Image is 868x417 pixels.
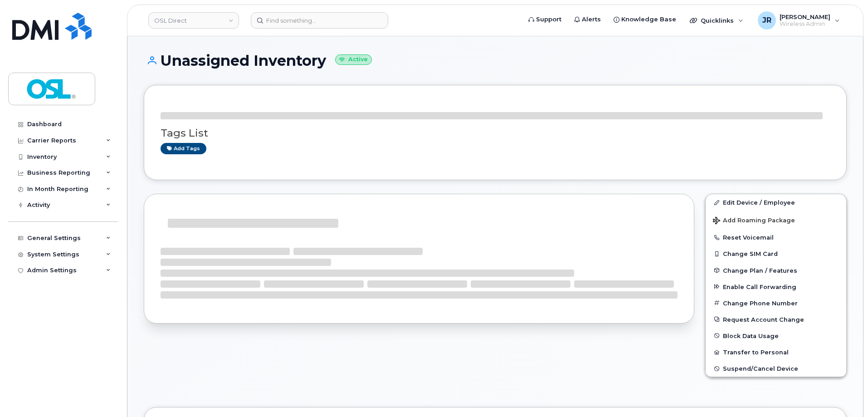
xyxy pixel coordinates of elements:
button: Suspend/Cancel Device [706,360,846,377]
button: Enable Call Forwarding [706,279,846,295]
button: Request Account Change [706,311,846,328]
button: Add Roaming Package [706,211,846,229]
a: Edit Device / Employee [706,194,846,211]
h3: Tags List [161,128,830,139]
button: Transfer to Personal [706,344,846,360]
button: Change Phone Number [706,295,846,311]
span: Change Plan / Features [723,267,797,274]
span: Add Roaming Package [713,217,795,226]
span: Suspend/Cancel Device [723,365,798,372]
span: Enable Call Forwarding [723,283,796,290]
button: Block Data Usage [706,328,846,344]
small: Active [335,54,372,65]
h1: Unassigned Inventory [144,53,847,69]
button: Change SIM Card [706,245,846,262]
button: Reset Voicemail [706,229,846,245]
button: Change Plan / Features [706,262,846,279]
a: Add tags [161,143,206,154]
